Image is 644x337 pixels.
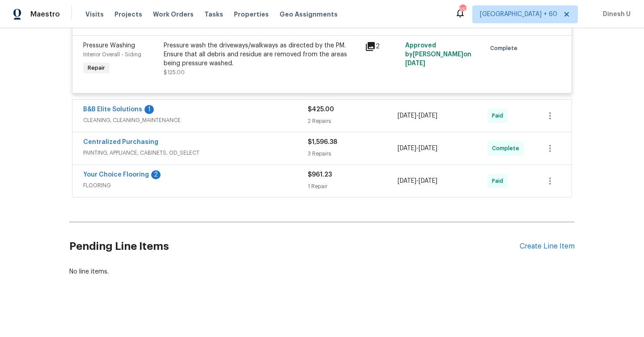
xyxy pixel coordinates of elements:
div: 1 Repair [308,182,398,191]
div: Pressure wash the driveways/walkways as directed by the PM. Ensure that all debris and residue ar... [164,41,360,68]
div: 2 [151,170,161,179]
h2: Pending Line Items [69,226,520,267]
span: [DATE] [419,145,437,152]
div: Create Line Item [520,242,575,251]
div: 1 [144,105,154,114]
div: 2 Repairs [308,117,398,126]
span: Geo Assignments [280,10,338,19]
span: Pressure Washing [83,42,135,49]
span: Complete [492,144,523,153]
span: [GEOGRAPHIC_DATA] + 60 [480,10,557,19]
span: [DATE] [398,178,416,184]
div: 3 Repairs [308,149,398,158]
span: PAINTING, APPLIANCE, CABINETS, OD_SELECT [83,148,308,157]
div: No line items. [69,267,575,276]
span: [DATE] [419,178,437,184]
span: Maestro [30,10,60,19]
span: $125.00 [164,70,185,75]
span: Approved by [PERSON_NAME] on [405,42,471,67]
span: Complete [490,44,521,53]
span: [DATE] [398,113,416,119]
span: Interior Overall - Siding [83,52,141,57]
span: - [398,144,437,153]
span: - [398,177,437,185]
span: CLEANING, CLEANING_MAINTENANCE [83,116,308,125]
span: Tasks [204,11,223,17]
span: Visits [85,10,104,19]
span: Projects [114,10,142,19]
div: 553 [459,5,466,14]
a: B&B Elite Solutions [83,106,142,113]
span: [DATE] [405,60,425,67]
span: - [398,111,437,120]
span: Paid [492,111,507,120]
span: Repair [84,63,109,72]
span: $1,596.38 [308,139,337,145]
span: [DATE] [419,113,437,119]
span: [DATE] [398,145,416,152]
a: Centralized Purchasing [83,139,158,145]
span: Dinesh U [599,10,631,19]
a: Your Choice Flooring [83,172,149,178]
span: $961.23 [308,172,332,178]
span: $425.00 [308,106,334,113]
span: Properties [234,10,269,19]
span: Paid [492,177,507,185]
span: FLOORING [83,181,308,190]
span: Work Orders [153,10,194,19]
div: 2 [365,41,400,52]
